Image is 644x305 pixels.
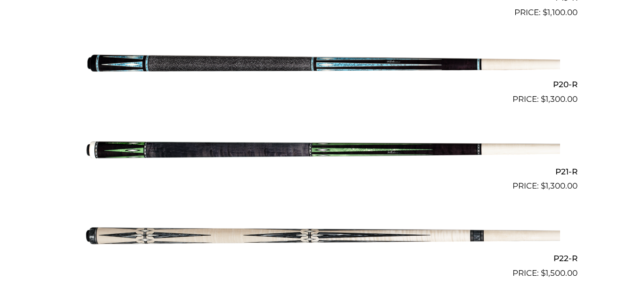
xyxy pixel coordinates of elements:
[66,76,578,93] h2: P20-R
[66,23,578,106] a: P20-R $1,300.00
[541,94,545,104] span: $
[84,196,560,275] img: P22-R
[541,268,578,278] bdi: 1,500.00
[66,163,578,180] h2: P21-R
[541,181,545,190] span: $
[541,94,578,104] bdi: 1,300.00
[541,268,545,278] span: $
[84,109,560,189] img: P21-R
[84,23,560,102] img: P20-R
[66,249,578,267] h2: P22-R
[543,8,578,17] bdi: 1,100.00
[66,109,578,192] a: P21-R $1,300.00
[66,196,578,279] a: P22-R $1,500.00
[541,181,578,190] bdi: 1,300.00
[543,8,547,17] span: $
